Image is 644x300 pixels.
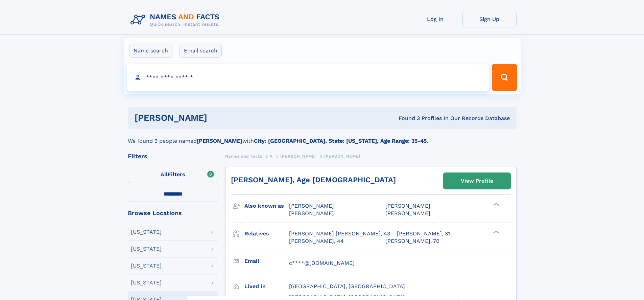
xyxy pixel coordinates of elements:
[197,138,242,144] b: [PERSON_NAME]
[303,115,510,122] div: Found 3 Profiles In Our Records Database
[128,153,218,159] div: Filters
[492,230,500,234] div: ❯
[231,176,396,184] a: [PERSON_NAME], Age [DEMOGRAPHIC_DATA]
[280,154,316,159] span: [PERSON_NAME]
[461,173,493,189] div: View Profile
[244,200,289,212] h3: Also known as
[408,11,462,27] a: Log In
[127,64,489,91] input: search input
[244,228,289,239] h3: Relatives
[289,203,334,209] span: [PERSON_NAME]
[225,152,262,160] a: Names and Facts
[128,167,218,183] label: Filters
[128,129,517,145] div: We found 3 people named with .
[270,154,273,159] span: A
[444,173,510,189] a: View Profile
[385,210,430,216] span: [PERSON_NAME]
[244,255,289,267] h3: Email
[270,152,273,160] a: A
[324,154,360,159] span: [PERSON_NAME]
[131,229,162,235] div: [US_STATE]
[244,281,289,292] h3: Lived in
[135,114,303,122] h1: [PERSON_NAME]
[289,210,334,216] span: [PERSON_NAME]
[180,44,222,58] label: Email search
[289,283,405,290] span: [GEOGRAPHIC_DATA], [GEOGRAPHIC_DATA]
[161,171,168,178] span: All
[131,280,162,285] div: [US_STATE]
[280,152,316,160] a: [PERSON_NAME]
[131,246,162,252] div: [US_STATE]
[492,202,500,207] div: ❯
[289,237,344,245] a: [PERSON_NAME], 44
[385,203,430,209] span: [PERSON_NAME]
[131,263,162,269] div: [US_STATE]
[385,237,439,245] a: [PERSON_NAME], 70
[289,230,390,237] a: [PERSON_NAME] [PERSON_NAME], 43
[397,230,450,237] a: [PERSON_NAME], 31
[462,11,517,27] a: Sign Up
[129,44,172,58] label: Name search
[128,210,218,216] div: Browse Locations
[128,11,225,29] img: Logo Names and Facts
[254,138,427,144] b: City: [GEOGRAPHIC_DATA], State: [US_STATE], Age Range: 35-45
[492,64,517,91] button: Search Button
